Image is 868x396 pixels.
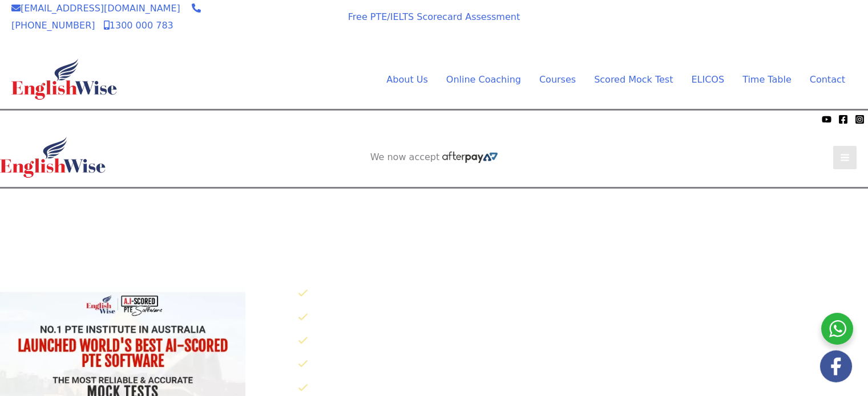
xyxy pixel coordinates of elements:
p: Click below to know why EnglishWise has worlds best AI scored PTE software [289,259,868,276]
aside: Header Widget 1 [334,189,534,226]
a: [PHONE_NUMBER] [11,3,201,31]
img: Afterpay-Logo [69,116,100,123]
li: 125 Reading Practice Questions [298,355,868,374]
a: AI SCORED PTE SOFTWARE REGISTER FOR FREE SOFTWARE TRIAL [669,15,845,38]
a: AI SCORED PTE SOFTWARE REGISTER FOR FREE SOFTWARE TRIAL [346,198,523,221]
span: Contact [810,74,845,85]
li: 250 Speaking Practice Questions [298,308,868,327]
a: About UsMenu Toggle [377,71,437,88]
a: Contact [801,71,845,88]
a: [EMAIL_ADDRESS][DOMAIN_NAME] [11,3,180,14]
span: Scored Mock Test [594,74,673,85]
img: Afterpay-Logo [442,152,498,163]
a: Facebook [838,115,848,124]
span: We now accept [6,113,66,125]
span: Courses [539,74,576,85]
li: 50 Writing Practice Questions [298,332,868,350]
span: We now accept [257,14,318,25]
a: Instagram [855,115,865,124]
span: We now accept [370,152,440,163]
a: CoursesMenu Toggle [530,71,585,88]
li: 30X AI Scored Full Length Mock Tests [298,284,868,303]
a: Scored Mock TestMenu Toggle [585,71,682,88]
a: Online CoachingMenu Toggle [437,71,530,88]
a: Time TableMenu Toggle [733,71,801,88]
img: cropped-ew-logo [11,59,117,100]
a: YouTube [822,115,831,124]
a: 1300 000 783 [104,20,173,31]
nav: Site Navigation: Main Menu [359,71,845,88]
span: Time Table [742,74,792,85]
span: Online Coaching [446,74,521,85]
aside: Header Widget 2 [365,152,504,164]
aside: Header Widget 1 [657,6,857,43]
a: Free PTE/IELTS Scorecard Assessment [348,11,520,22]
img: white-facebook.png [820,350,852,382]
a: ELICOS [682,71,733,88]
span: About Us [386,74,427,85]
img: Afterpay-Logo [272,27,304,34]
span: ELICOS [691,74,724,85]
